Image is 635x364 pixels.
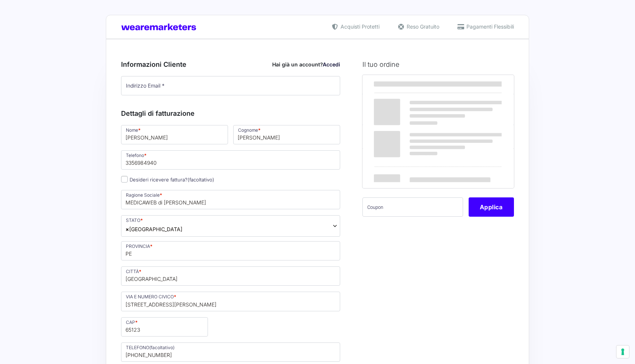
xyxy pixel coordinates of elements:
[233,125,340,144] input: Cognome *
[362,94,455,125] td: Marketers World 2025 - MW25 Ticket Premium
[362,148,455,188] th: Totale
[121,177,214,183] label: Desideri ricevere fattura?
[121,215,340,237] span: Italia
[121,190,340,209] input: Ragione Sociale *
[126,225,129,233] span: ×
[362,125,455,148] th: Subtotale
[362,75,455,94] th: Prodotto
[455,75,514,94] th: Subtotale
[121,76,340,95] input: Indirizzo Email *
[121,59,340,69] h3: Informazioni Cliente
[121,125,228,144] input: Nome *
[616,345,629,358] button: Le tue preferenze relative al consenso per le tecnologie di tracciamento
[121,342,340,362] input: TELEFONO
[339,23,380,30] span: Acquisti Protetti
[323,61,340,68] a: Accedi
[121,317,208,337] input: CAP *
[362,59,514,69] h3: Il tuo ordine
[362,197,463,217] input: Coupon
[188,177,214,183] span: (facoltativo)
[121,266,340,286] input: CITTÀ *
[272,60,340,68] div: Hai già un account?
[126,225,182,233] span: Italia
[121,150,340,170] input: Telefono *
[469,197,514,217] button: Applica
[465,23,514,30] span: Pagamenti Flessibili
[121,241,340,260] input: PROVINCIA *
[121,292,340,311] input: VIA E NUMERO CIVICO *
[121,176,128,183] input: Desideri ricevere fattura?(facoltativo)
[121,108,340,118] h3: Dettagli di fatturazione
[405,23,439,30] span: Reso Gratuito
